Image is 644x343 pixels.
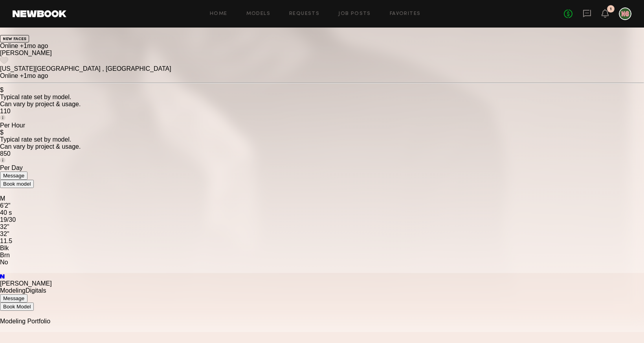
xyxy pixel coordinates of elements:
[338,11,371,17] a: Job Posts
[26,287,46,294] a: Digitals
[210,11,228,17] a: Home
[610,7,612,11] div: 1
[390,11,421,17] a: Favorites
[246,11,270,17] a: Models
[289,11,319,17] a: Requests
